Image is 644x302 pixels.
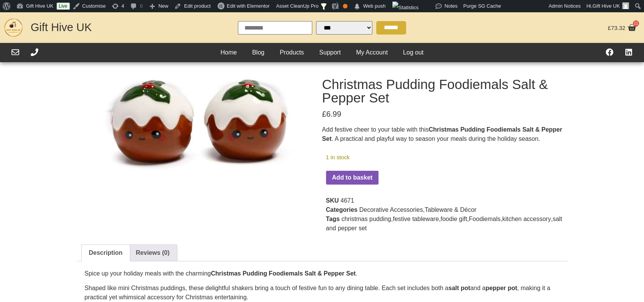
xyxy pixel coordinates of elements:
a: Find Us On LinkedIn [625,48,633,56]
p: 1 in stock [326,153,479,162]
p: Add festive cheer to your table with this . A practical and playful way to season your meals duri... [322,125,571,144]
a: £73.32 11 [606,21,638,34]
a: Call Us [31,48,38,56]
strong: Christmas Pudding Foodiemals Salt & Pepper Set [322,126,562,142]
a: Tableware & Décor [424,206,476,213]
div: OK [343,4,347,8]
a: Foodiemals [469,216,501,222]
img: Views over 48 hours. Click for more Jetpack Stats. [392,2,418,14]
p: Spice up your holiday meals with the charming . [85,269,560,278]
a: Home [213,47,244,58]
a: Blog [244,47,272,58]
img: GHUK-Site-Icon-2024-2 [4,18,23,37]
span: Categories [326,206,358,213]
bdi: 73.32 [608,25,625,31]
span: £ [322,110,326,118]
strong: Christmas Pudding Foodiemals Salt & Pepper Set [211,270,356,277]
button: Add to basket [326,171,379,185]
bdi: 6.99 [322,110,341,118]
span: , , , , , [326,216,562,231]
a: Products [272,47,311,58]
div: Call Us [31,48,38,57]
span: 11 [633,20,639,26]
strong: salt pot [448,285,470,291]
p: Shaped like mini Christmas puddings, these delightful shakers bring a touch of festive fun to any... [85,284,560,302]
a: Log out [395,47,431,58]
a: foodie gift [441,216,467,222]
a: Gift Hive UK [31,21,92,33]
span: , [359,206,477,213]
a: Live [57,3,70,10]
strong: pepper pot [485,285,517,291]
span: SKU [326,197,339,204]
a: Description [82,245,130,261]
a: Decorative Accessories [359,206,423,213]
span: Edit with Elementor [227,3,270,9]
span: Tags [326,216,340,222]
a: Email Us [11,48,19,56]
nav: Header Menu [213,47,431,58]
a: Visit our Facebook Page [606,48,613,56]
a: Reviews (0) [128,245,177,261]
a: kitchen accessory [502,216,551,222]
img: Christmas Pudding Foodiemals Salt & Pepper Set [102,78,293,170]
span: 4671 [341,197,354,204]
span: £ [608,25,611,31]
a: festive tableware [393,216,439,222]
span: Gift Hive UK [592,3,620,9]
a: Support [311,47,348,58]
span:  [353,1,361,12]
a: My Account [348,47,395,58]
a: christmas pudding [341,216,391,222]
h1: Christmas Pudding Foodiemals Salt & Pepper Set [322,78,571,104]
